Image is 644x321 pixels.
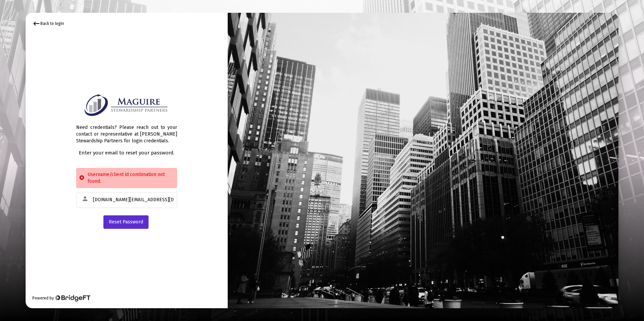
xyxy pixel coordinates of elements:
div: Username/client id combination not found. [76,168,177,188]
button: Reset Password [103,215,149,229]
div: Need credentials? Please reach out to your contact or representative at [PERSON_NAME] Stewardship... [76,117,177,144]
div: Powered by [32,295,90,301]
span: Reset Password [109,219,143,225]
div: Back to login [32,20,64,28]
img: Logo [82,92,171,117]
div: Enter your email to reset your password. [76,149,177,156]
mat-icon: keyboard_backspace [32,20,40,28]
mat-icon: person [82,195,90,203]
img: Bridge Financial Technology Logo [55,295,90,301]
input: Email [93,197,174,203]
